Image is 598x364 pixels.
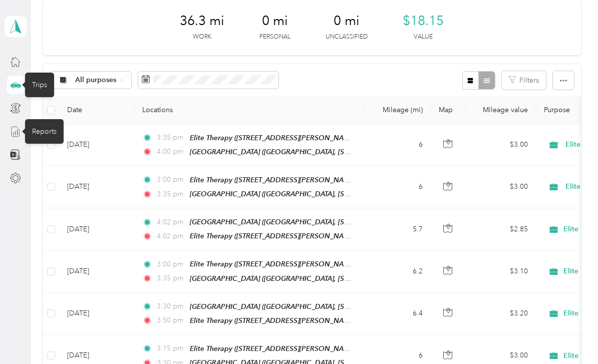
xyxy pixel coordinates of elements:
[190,302,553,311] span: [GEOGRAPHIC_DATA] ([GEOGRAPHIC_DATA], [STREET_ADDRESS] , [GEOGRAPHIC_DATA], [GEOGRAPHIC_DATA])
[59,293,134,335] td: [DATE]
[25,119,64,144] div: Reports
[190,260,565,268] span: Elite Therapy ([STREET_ADDRESS][PERSON_NAME][PERSON_NAME] , [GEOGRAPHIC_DATA], [GEOGRAPHIC_DATA])
[59,208,134,250] td: [DATE]
[25,73,54,97] div: Trips
[157,273,185,284] span: 3:35 pm
[157,343,185,354] span: 3:15 pm
[190,344,565,353] span: Elite Therapy ([STREET_ADDRESS][PERSON_NAME][PERSON_NAME] , [GEOGRAPHIC_DATA], [GEOGRAPHIC_DATA])
[466,293,536,335] td: $3.20
[190,134,565,142] span: Elite Therapy ([STREET_ADDRESS][PERSON_NAME][PERSON_NAME] , [GEOGRAPHIC_DATA], [GEOGRAPHIC_DATA])
[157,217,185,228] span: 4:02 pm
[190,148,553,156] span: [GEOGRAPHIC_DATA] ([GEOGRAPHIC_DATA], [STREET_ADDRESS] , [GEOGRAPHIC_DATA], [GEOGRAPHIC_DATA])
[180,13,224,29] span: 36.3 mi
[59,166,134,208] td: [DATE]
[259,33,290,42] p: Personal
[365,250,431,292] td: 6.2
[190,316,565,325] span: Elite Therapy ([STREET_ADDRESS][PERSON_NAME][PERSON_NAME] , [GEOGRAPHIC_DATA], [GEOGRAPHIC_DATA])
[157,259,185,270] span: 3:00 pm
[365,97,431,124] th: Mileage (mi)
[466,250,536,292] td: $3.10
[157,315,185,326] span: 3:50 pm
[157,174,185,185] span: 3:00 pm
[466,124,536,166] td: $3.00
[193,33,211,42] p: Work
[59,97,134,124] th: Date
[326,33,368,42] p: Unclassified
[157,231,185,242] span: 4:02 pm
[365,293,431,335] td: 6.4
[157,132,185,143] span: 3:35 pm
[190,176,565,184] span: Elite Therapy ([STREET_ADDRESS][PERSON_NAME][PERSON_NAME] , [GEOGRAPHIC_DATA], [GEOGRAPHIC_DATA])
[502,71,546,90] button: Filters
[334,13,360,29] span: 0 mi
[466,97,536,124] th: Mileage value
[157,146,185,157] span: 4:00 pm
[190,274,553,283] span: [GEOGRAPHIC_DATA] ([GEOGRAPHIC_DATA], [STREET_ADDRESS] , [GEOGRAPHIC_DATA], [GEOGRAPHIC_DATA])
[190,218,553,226] span: [GEOGRAPHIC_DATA] ([GEOGRAPHIC_DATA], [STREET_ADDRESS] , [GEOGRAPHIC_DATA], [GEOGRAPHIC_DATA])
[365,124,431,166] td: 6
[134,97,365,124] th: Locations
[542,308,598,364] iframe: Everlance-gr Chat Button Frame
[190,232,565,240] span: Elite Therapy ([STREET_ADDRESS][PERSON_NAME][PERSON_NAME] , [GEOGRAPHIC_DATA], [GEOGRAPHIC_DATA])
[190,190,553,198] span: [GEOGRAPHIC_DATA] ([GEOGRAPHIC_DATA], [STREET_ADDRESS] , [GEOGRAPHIC_DATA], [GEOGRAPHIC_DATA])
[75,77,117,84] span: All purposes
[262,13,288,29] span: 0 mi
[466,208,536,250] td: $2.85
[414,33,433,42] p: Value
[157,301,185,312] span: 3:30 pm
[466,166,536,208] td: $3.00
[403,13,444,29] span: $18.15
[59,250,134,292] td: [DATE]
[59,124,134,166] td: [DATE]
[431,97,466,124] th: Map
[365,208,431,250] td: 5.7
[157,189,185,200] span: 3:35 pm
[365,166,431,208] td: 6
